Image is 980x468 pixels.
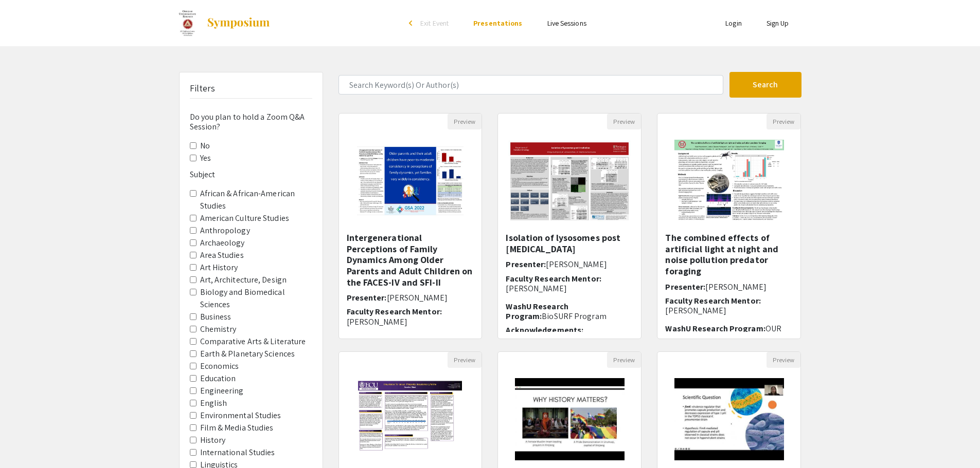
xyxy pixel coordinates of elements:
img: <p>Intergenerational Perceptions of Family Dynamics Among Older Parents and Adult Children on the... [347,129,474,232]
label: Engineering [200,385,244,397]
img: <p class="ql-align-center"><strong style="color: black;">The combined effects of artificial light... [664,129,794,232]
label: History [200,434,226,446]
label: International Studies [200,446,275,459]
button: Search [729,72,801,98]
button: Preview [607,114,641,129]
button: Preview [767,352,800,368]
a: Live Sessions [547,18,586,28]
span: Faculty Research Mentor: [347,306,442,317]
span: [PERSON_NAME] [705,282,766,292]
label: American Culture Studies [200,212,289,224]
span: WashU Research Program: [506,301,568,322]
a: Sign Up [767,18,789,28]
span: Exit Event [420,18,449,28]
h5: Filters [190,83,216,94]
label: Chemistry [200,323,237,335]
label: Environmental Studies [200,409,281,422]
span: Faculty Research Mentor: [506,273,601,284]
span: [PERSON_NAME] [387,292,448,303]
p: [PERSON_NAME] [347,317,474,327]
img: <p>Isolation of lysosomes post irradiation</p> [498,130,641,232]
span: Acknowledgements: [506,325,583,335]
button: Preview [767,114,800,129]
label: Art History [200,261,238,274]
h6: Do you plan to hold a Zoom Q&A Session? [190,112,312,132]
span: BioSURF Program [542,311,607,322]
label: Comparative Arts & Literature [200,335,306,348]
label: African & African-American Studies [200,188,312,212]
button: Preview [448,352,482,368]
a: Presentations [473,18,522,28]
label: English [200,397,227,409]
label: Film & Media Studies [200,422,274,434]
div: arrow_back_ios [409,20,415,26]
input: Search Keyword(s) Or Author(s) [338,75,723,95]
label: Art, Architecture, Design [200,274,287,286]
p: [PERSON_NAME] [665,306,793,315]
label: Economics [200,360,239,372]
label: Biology and Biomedical Sciences [200,286,312,311]
h5: Isolation of lysosomes post [MEDICAL_DATA] [506,232,633,254]
button: Preview [448,114,482,129]
h5: The combined effects of artificial light at night and noise pollution predator foraging [665,232,793,276]
h5: Intergenerational Perceptions of Family Dynamics Among Older Parents and Adult Children on the FA... [347,232,474,288]
div: Open Presentation <p>Intergenerational Perceptions of Family Dynamics Among Older Parents and Adu... [338,113,483,339]
p: [PERSON_NAME] [506,284,633,293]
label: Earth & Planetary Sciences [200,348,295,360]
button: Preview [607,352,641,368]
img: Washington University in St. Louis Undergraduate Research Symposium Fall 2022 [179,10,197,36]
label: No [200,140,210,152]
span: [PERSON_NAME] [546,259,607,270]
div: Open Presentation <p>Isolation of lysosomes post irradiation</p> [497,113,642,339]
h6: Presenter: [347,293,474,303]
label: Business [200,311,231,323]
label: Anthropology [200,224,250,237]
label: Education [200,372,236,385]
a: Login [725,18,742,28]
label: Yes [200,152,211,164]
div: Open Presentation <p class="ql-align-center"><strong style="color: black;">The combined effects o... [657,113,801,339]
img: Symposium by ForagerOne [206,17,271,29]
h6: Subject [190,170,312,179]
label: Archaeology [200,237,245,249]
a: Washington University in St. Louis Undergraduate Research Symposium Fall 2022 [179,10,271,36]
label: Area Studies [200,249,244,261]
span: Faculty Research Mentor: [665,295,760,306]
span: WashU Research Program: [665,323,765,334]
h6: Presenter: [506,259,633,269]
h6: Presenter: [665,282,793,292]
